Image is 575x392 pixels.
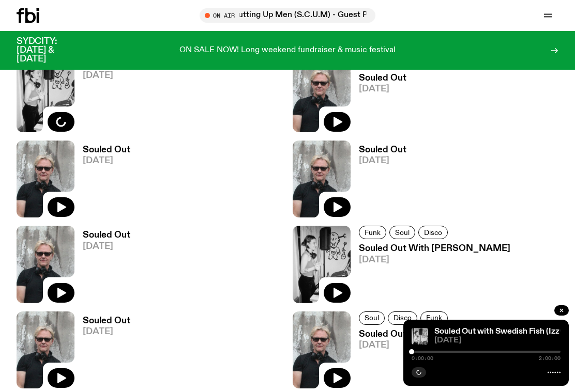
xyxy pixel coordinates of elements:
a: Soul [359,311,385,325]
span: [DATE] [359,256,510,264]
span: [DATE] [359,156,406,165]
a: Disco [388,311,417,325]
a: Funk [420,311,448,325]
button: On AirMithril W/ Society of Cutting Up Men (S.C.U.M) - Guest Programming!! [200,8,375,23]
span: 0:00:00 [412,356,433,361]
img: black and white photo of izzy djing. there is a desk in front of her with DJ decks, bottles of dr... [293,226,351,303]
a: Souled Out[DATE] [351,74,451,132]
img: Stephen looks directly at the camera, wearing a black tee, black sunglasses and headphones around... [293,55,351,132]
a: Souled Out With [PERSON_NAME][DATE] [351,244,510,303]
span: Funk [426,314,442,322]
h3: Souled Out [359,146,406,154]
h3: Souled Out [83,231,130,240]
img: Stephen looks directly at the camera, wearing a black tee, black sunglasses and headphones around... [293,311,351,388]
h3: Souled Out With [PERSON_NAME] [359,244,510,253]
span: [DATE] [83,242,130,251]
h3: SYDCITY: [DATE] & [DATE] [17,37,83,64]
span: Soul [395,229,410,237]
img: Stephen looks directly at the camera, wearing a black tee, black sunglasses and headphones around... [293,140,351,217]
a: Funk [359,226,386,239]
h3: Souled Out [83,146,130,154]
span: Disco [394,314,412,322]
span: Disco [424,229,442,237]
span: 2:00:00 [539,356,561,361]
a: Souled Out[DATE] [74,231,130,303]
a: Disco [418,226,448,239]
p: ON SALE NOW! Long weekend fundraiser & music festival [179,46,396,55]
span: [DATE] [434,337,561,344]
h3: Souled Out [359,330,451,339]
span: Soul [365,314,379,322]
h3: Souled Out [83,317,130,325]
a: Souled Out with Swedish Fish (Izzy Page)[DATE] [74,60,257,132]
span: [DATE] [83,327,130,336]
a: Souled Out[DATE] [74,146,130,217]
a: Souled Out[DATE] [351,330,451,388]
a: Souled Out[DATE] [351,146,406,217]
img: black and white photo of izzy djing. there is a desk in front of her with DJ decks, bottles of dr... [412,328,428,344]
h3: Souled Out [359,74,451,83]
span: [DATE] [83,71,257,80]
span: [DATE] [359,341,451,350]
img: Stephen looks directly at the camera, wearing a black tee, black sunglasses and headphones around... [17,140,74,217]
img: Stephen looks directly at the camera, wearing a black tee, black sunglasses and headphones around... [17,311,74,388]
span: [DATE] [83,156,130,165]
a: Souled Out[DATE] [74,317,130,388]
a: Soul [389,226,415,239]
span: Funk [365,229,381,237]
span: [DATE] [359,85,451,93]
img: Stephen looks directly at the camera, wearing a black tee, black sunglasses and headphones around... [17,226,74,303]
